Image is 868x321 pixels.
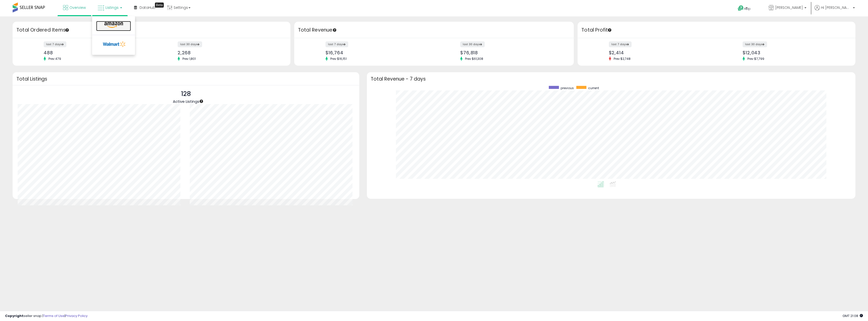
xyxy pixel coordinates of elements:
[815,5,855,16] a: Hi [PERSON_NAME]
[821,5,851,10] span: Hi [PERSON_NAME]
[611,57,633,61] span: Prev: $2,748
[325,41,348,47] label: last 7 days
[180,57,198,61] span: Prev: 1,801
[744,7,751,11] span: Help
[460,41,485,47] label: last 30 days
[463,57,486,61] span: Prev: $61,308
[298,27,570,34] h3: Total Revenue
[199,99,204,104] div: Tooltip anchor
[173,99,199,104] span: Active Listings
[105,5,119,10] span: Listings
[178,50,282,55] div: 2,268
[581,27,852,34] h3: Total Profit
[332,28,337,32] div: Tooltip anchor
[371,77,852,81] h3: Total Revenue - 7 days
[775,5,803,10] span: [PERSON_NAME]
[588,86,599,90] span: current
[607,28,612,32] div: Tooltip anchor
[745,57,767,61] span: Prev: $7,799
[16,77,356,81] h3: Total Listings
[743,50,847,55] div: $12,043
[46,57,64,61] span: Prev: 479
[65,28,69,32] div: Tooltip anchor
[16,27,287,34] h3: Total Ordered Items
[328,57,349,61] span: Prev: $16,151
[738,5,744,11] i: Get Help
[734,1,761,16] a: Help
[69,5,86,10] span: Overview
[155,3,164,8] div: Tooltip anchor
[561,86,574,90] span: previous
[173,89,199,99] p: 128
[460,50,565,55] div: $76,818
[743,41,767,47] label: last 30 days
[44,41,66,47] label: last 7 days
[609,41,632,47] label: last 7 days
[178,41,202,47] label: last 30 days
[140,5,155,10] span: DataHub
[325,50,430,55] div: $16,764
[44,50,148,55] div: 488
[609,50,713,55] div: $2,414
